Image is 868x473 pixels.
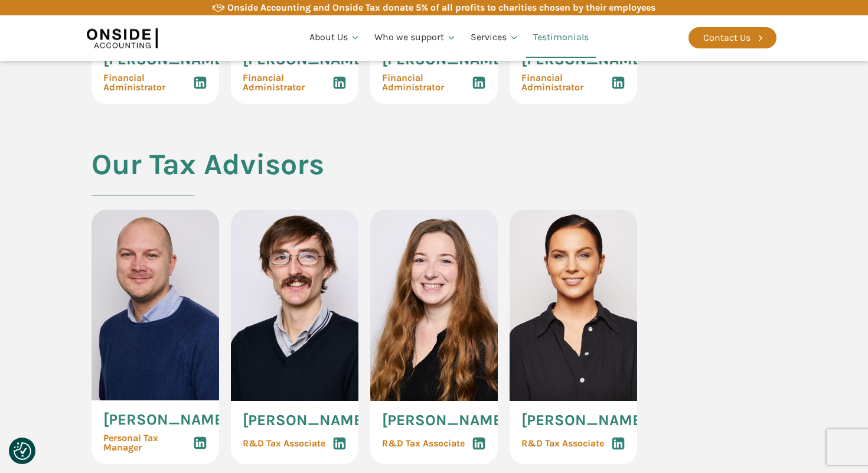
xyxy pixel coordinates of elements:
div: Contact Us [703,30,750,45]
span: R&D Tax Associate [243,439,325,448]
span: R&D Tax Associate [382,439,465,448]
h2: Our Tax Advisors [92,148,324,210]
a: Contact Us [688,27,776,48]
img: Onside Accounting [87,24,158,51]
span: [PERSON_NAME] [521,413,647,428]
a: Who we support [367,18,464,58]
span: [PERSON_NAME] [103,412,229,428]
a: Testimonials [526,18,596,58]
span: R&D Tax Associate [521,439,604,448]
button: Consent Preferences [14,442,31,460]
img: Revisit consent button [14,442,31,460]
span: Financial Administrator [243,73,332,92]
a: Services [464,18,526,58]
span: Financial Administrator [103,73,193,92]
a: About Us [302,18,367,58]
span: [PERSON_NAME] [243,413,368,428]
span: Financial Administrator [382,73,472,92]
span: Financial Administrator [521,73,611,92]
span: [PERSON_NAME] [382,52,507,67]
span: [PERSON_NAME] [521,52,647,67]
span: [PERSON_NAME] [243,52,368,67]
span: [PERSON_NAME] [382,413,507,428]
span: Personal Tax Manager [103,433,193,452]
span: [PERSON_NAME] [103,52,229,67]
